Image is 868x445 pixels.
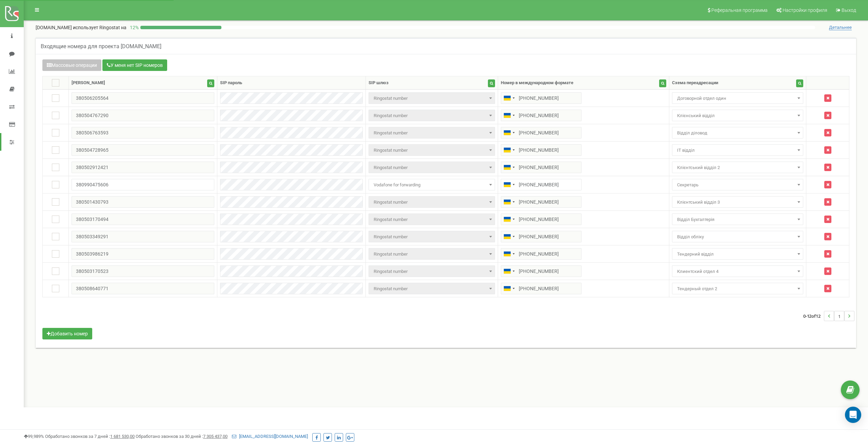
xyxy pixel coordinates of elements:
span: Відділ обліку [672,231,803,242]
input: 050 123 4567 [501,196,581,208]
span: Договорной отдел один [674,94,801,103]
span: Детальнее [829,25,852,30]
div: Telephone country code [501,127,517,138]
span: Секретарь [672,179,803,190]
span: Відділ діловод [672,127,803,138]
span: Відділ обліку [674,232,801,242]
div: Telephone country code [501,145,517,155]
p: [DOMAIN_NAME] [36,24,126,31]
span: Ringostat number [369,127,495,138]
div: Telephone country code [501,162,517,173]
span: Ringostat number [369,144,495,156]
span: Клієнтський відділ 3 [672,196,803,208]
span: IT відділ [674,146,801,155]
button: У меня нет SIP номеров [102,59,167,71]
span: Тендерний відділ [674,249,801,259]
div: Telephone country code [501,93,517,104]
span: Ringostat number [371,94,493,103]
li: 1 [834,311,844,321]
span: Ringostat number [369,231,495,242]
span: Vodafone for forwarding [371,180,493,190]
span: Выход [842,7,856,13]
span: Клієнський відділ [672,110,803,121]
span: Тендерный отдел 2 [674,284,801,294]
input: 050 123 4567 [501,144,581,156]
span: Ringostat number [369,92,495,104]
span: Відділ Бухгалтерія [672,214,803,225]
div: Telephone country code [501,179,517,190]
span: Реферальная программа [711,7,768,13]
span: Настройки профиля [783,7,827,13]
span: Клієнтський відділ 2 [672,162,803,173]
span: 0-12 12 [803,311,824,321]
span: Ringostat number [369,162,495,173]
button: Добавить номер [42,328,92,339]
span: Ringostat number [371,128,493,138]
span: Ringostat number [369,110,495,121]
span: Ringostat number [371,215,493,224]
div: Telephone country code [501,266,517,277]
span: Ringostat number [369,283,495,294]
span: Vodafone for forwarding [369,179,495,190]
div: Номер в международном формате [501,80,573,86]
img: ringostat logo [5,6,19,21]
h5: Входящие номера для проекта [DOMAIN_NAME] [41,43,161,50]
div: Telephone country code [501,248,517,259]
div: Telephone country code [501,283,517,294]
span: Клиентский отдел 4 [674,267,801,276]
span: Ringostat number [371,111,493,120]
input: 050 123 4567 [501,231,581,242]
span: Ringostat number [371,284,493,294]
input: 050 123 4567 [501,283,581,294]
span: Клієнський відділ [674,111,801,120]
input: 050 123 4567 [501,92,581,104]
span: Ringostat number [371,249,493,259]
span: Ringostat number [369,265,495,277]
nav: ... [803,304,854,328]
span: Клиентский отдел 4 [672,265,803,277]
span: использует Ringostat на [73,25,126,30]
span: Відділ діловод [674,128,801,138]
span: IT відділ [672,144,803,156]
span: Ringostat number [369,248,495,260]
span: Ringostat number [371,232,493,242]
span: of [811,313,816,319]
span: Ringostat number [371,163,493,172]
span: Секретарь [674,180,801,190]
span: Клієнтський відділ 3 [674,198,801,207]
div: Telephone country code [501,197,517,207]
span: Договорной отдел один [672,92,803,104]
span: Ringostat number [369,214,495,225]
span: Ringostat number [371,267,493,276]
input: 050 123 4567 [501,214,581,225]
input: 050 123 4567 [501,127,581,138]
span: Ringostat number [371,198,493,207]
div: [PERSON_NAME] [72,80,105,86]
input: 050 123 4567 [501,162,581,173]
input: 050 123 4567 [501,110,581,121]
div: SIP шлюз [369,80,389,86]
div: Схема переадресации [672,80,718,86]
span: Ringostat number [371,146,493,155]
input: 050 123 4567 [501,179,581,190]
div: Telephone country code [501,231,517,242]
span: Клієнтський відділ 2 [674,163,801,172]
span: Ringostat number [369,196,495,208]
div: Telephone country code [501,110,517,121]
button: Массовые операции [42,59,101,71]
div: Telephone country code [501,214,517,225]
span: Тендерный отдел 2 [672,283,803,294]
span: Тендерний відділ [672,248,803,260]
input: 050 123 4567 [501,265,581,277]
div: Open Intercom Messenger [845,407,861,423]
p: 12 % [126,24,140,31]
th: SIP пароль [217,76,366,90]
input: 050 123 4567 [501,248,581,260]
span: Відділ Бухгалтерія [674,215,801,224]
